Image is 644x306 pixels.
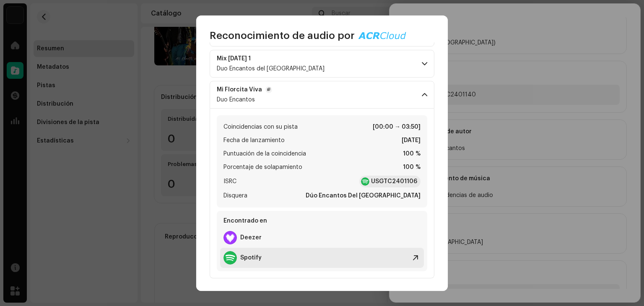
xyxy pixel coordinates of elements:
span: Puntuación de la coincidencia [223,149,306,159]
strong: Mix [DATE] 1 [217,55,251,62]
span: Porcentaje de solapamiento [223,162,302,172]
span: Fecha de lanzamiento [223,135,285,145]
p-accordion-content: Mi Florcita VivaDuo Encantos [210,109,434,278]
p-accordion-header: Mix [DATE] 1Duo Encantos del [GEOGRAPHIC_DATA] [210,50,434,78]
span: Duo Encantos [217,97,255,103]
div: Encontrado en [220,214,424,228]
span: Mix Carnaval 1 [217,55,325,62]
span: ISRC [223,176,236,187]
strong: Deezer [240,234,262,241]
p-accordion-header: Mi Florcita VivaDuo Encantos [210,81,434,109]
span: Duo Encantos del Peru [217,66,325,72]
strong: Spotify [240,254,262,261]
strong: 100 % [403,149,421,159]
strong: [00:00 → 03:50] [373,122,421,132]
span: Mi Florcita Viva [217,86,272,93]
span: Disquera [223,191,247,201]
strong: Dúo Encantos Del [GEOGRAPHIC_DATA] [306,191,421,201]
strong: [DATE] [402,135,421,145]
strong: USGTC2401106 [371,177,417,186]
span: Reconocimiento de audio por [210,29,355,42]
strong: Mi Florcita Viva [217,86,262,93]
strong: 100 % [403,162,421,172]
span: Coincidencias con su pista [223,122,298,132]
